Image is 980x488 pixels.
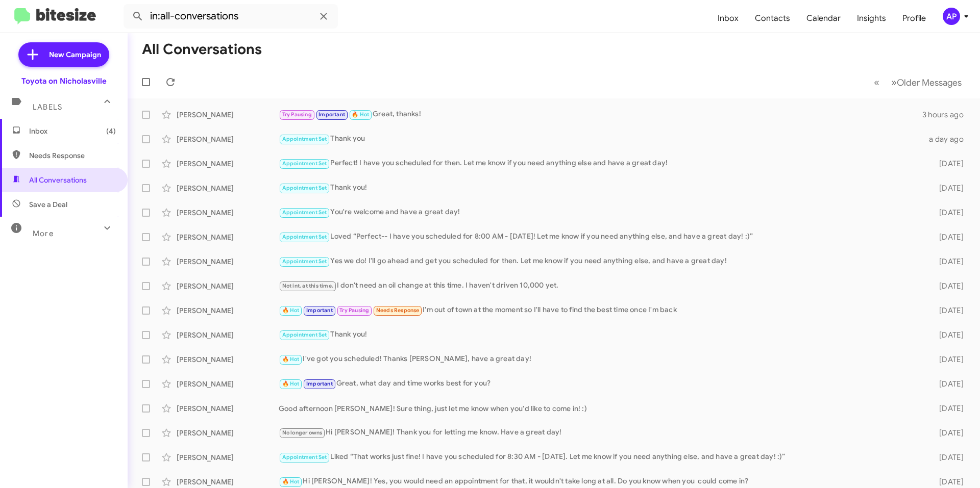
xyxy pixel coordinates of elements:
div: I don't need an oil change at this time. I haven't driven 10,000 yet. [279,280,923,292]
div: [PERSON_NAME] [177,477,279,487]
div: [DATE] [923,379,972,389]
div: Thank you! [279,329,923,341]
div: [DATE] [923,232,972,242]
input: Search [124,4,338,29]
a: Calendar [798,4,849,33]
a: Insights [849,4,894,33]
div: Thank you [279,133,923,145]
div: 3 hours ago [922,110,972,120]
div: [PERSON_NAME] [177,183,279,193]
span: Save a Deal [29,199,67,210]
button: AP [934,8,969,25]
div: [DATE] [923,354,972,365]
div: Yes we do! I'll go ahead and get you scheduled for then. Let me know if you need anything else, a... [279,255,923,267]
span: Try Pausing [282,111,312,118]
span: No longer owns [282,429,323,436]
span: Labels [33,102,62,112]
span: Appointment Set [282,136,327,142]
a: Profile [894,4,934,33]
button: Previous [868,72,886,93]
div: Liked “That works just fine! I have you scheduled for 8:30 AM - [DATE]. Let me know if you need a... [279,451,923,463]
div: [DATE] [923,256,972,267]
span: More [33,229,54,238]
span: Appointment Set [282,258,327,265]
div: [PERSON_NAME] [177,159,279,169]
div: [PERSON_NAME] [177,379,279,389]
div: [DATE] [923,403,972,414]
div: [PERSON_NAME] [177,403,279,414]
span: Appointment Set [282,331,327,338]
div: Great, thanks! [279,109,922,120]
div: Hi [PERSON_NAME]! Yes, you would need an appointment for that, it wouldn't take long at all. Do y... [279,476,923,487]
div: AP [943,8,960,25]
span: Not int. at this time. [282,282,333,289]
span: New Campaign [49,49,101,60]
div: [PERSON_NAME] [177,330,279,340]
div: [DATE] [923,305,972,316]
div: [PERSON_NAME] [177,354,279,365]
div: [PERSON_NAME] [177,281,279,291]
h1: All Conversations [142,41,262,58]
span: Appointment Set [282,209,327,216]
nav: Page navigation example [868,72,968,93]
div: Great, what day and time works best for you? [279,378,923,390]
div: a day ago [923,134,972,144]
span: Appointment Set [282,454,327,460]
span: Important [306,380,333,387]
div: [DATE] [923,159,972,169]
div: Good afternoon [PERSON_NAME]! Sure thing, just let me know when you'd like to come in! :) [279,403,923,414]
span: Needs Response [29,150,116,161]
div: [DATE] [923,477,972,487]
div: [DATE] [923,208,972,218]
div: Perfect! I have you scheduled for then. Let me know if you need anything else and have a great day! [279,158,923,169]
span: » [891,76,897,89]
div: I've got you scheduled! Thanks [PERSON_NAME], have a great day! [279,353,923,365]
span: Appointment Set [282,185,327,191]
div: Toyota on Nicholasville [21,76,107,86]
div: [DATE] [923,183,972,193]
span: 🔥 Hot [282,478,300,485]
span: 🔥 Hot [282,356,300,363]
div: I'm out of town at the moment so I'll have to find the best time once I'm back [279,304,923,316]
div: [DATE] [923,452,972,463]
span: Important [318,111,345,118]
div: [DATE] [923,281,972,291]
span: 🔥 Hot [352,111,369,118]
span: Needs Response [376,307,420,314]
span: Older Messages [897,77,962,88]
span: Inbox [29,126,116,136]
span: (4) [106,126,116,136]
a: Inbox [709,4,747,33]
span: Try Pausing [339,307,369,314]
div: [PERSON_NAME] [177,256,279,267]
span: All Conversations [29,175,87,185]
a: New Campaign [18,42,109,67]
button: Next [885,72,968,93]
span: Appointment Set [282,234,327,240]
div: [PERSON_NAME] [177,305,279,316]
span: 🔥 Hot [282,380,300,387]
div: [DATE] [923,330,972,340]
div: [PERSON_NAME] [177,232,279,242]
div: [PERSON_NAME] [177,110,279,120]
span: Appointment Set [282,160,327,167]
div: [DATE] [923,428,972,438]
div: You're welcome and have a great day! [279,207,923,218]
div: [PERSON_NAME] [177,208,279,218]
span: 🔥 Hot [282,307,300,314]
div: Hi [PERSON_NAME]! Thank you for letting me know. Have a great day! [279,427,923,439]
span: « [874,76,879,89]
a: Contacts [747,4,798,33]
span: Important [306,307,333,314]
div: [PERSON_NAME] [177,452,279,463]
div: Thank you! [279,182,923,194]
div: [PERSON_NAME] [177,428,279,438]
div: Loved “Perfect-- I have you scheduled for 8:00 AM - [DATE]! Let me know if you need anything else... [279,231,923,243]
div: [PERSON_NAME] [177,134,279,144]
